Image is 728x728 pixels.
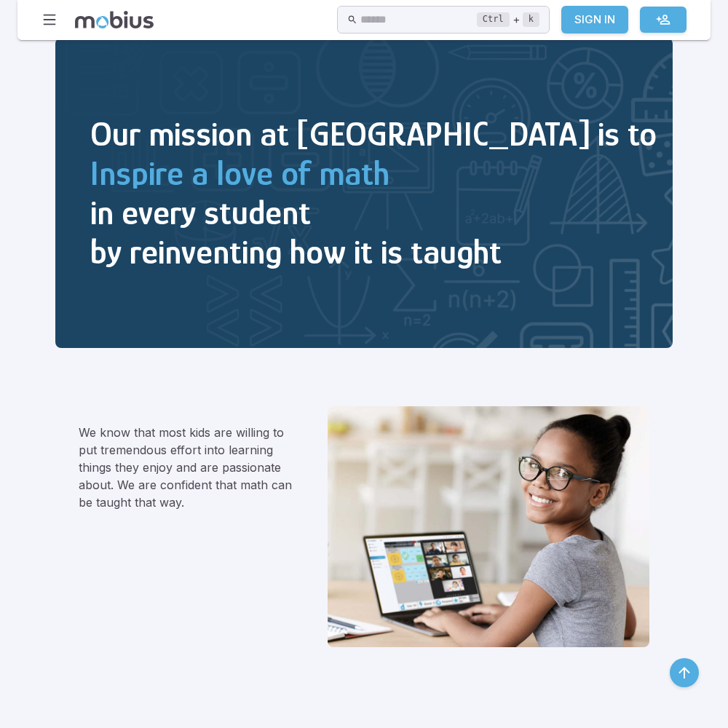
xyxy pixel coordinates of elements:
[90,154,657,193] h2: Inspire a love of math
[561,6,628,33] a: Sign In
[477,12,510,27] kbd: Ctrl
[477,11,539,28] div: +
[328,406,649,647] img: We believe that learning math can and should be fun.
[90,232,657,272] h2: by reinventing how it is taught
[55,38,673,348] img: Inspire
[90,193,657,232] h2: in every student
[90,114,657,154] h2: Our mission at [GEOGRAPHIC_DATA] is to
[79,424,293,511] p: We know that most kids are willing to put tremendous effort into learning things they enjoy and a...
[523,12,539,27] kbd: k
